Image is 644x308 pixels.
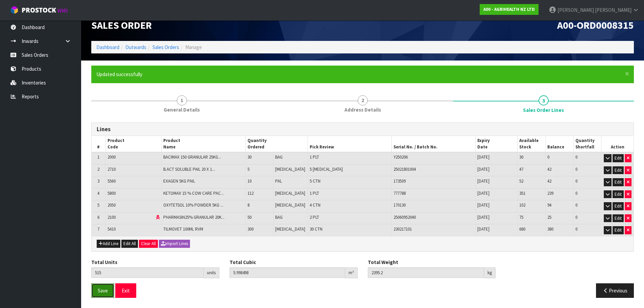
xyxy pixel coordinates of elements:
[91,283,114,298] button: Save
[575,166,577,172] span: 0
[519,214,523,220] span: 75
[275,226,305,232] span: [MEDICAL_DATA]
[393,190,406,196] span: 777788
[91,259,117,266] label: Total Units
[310,190,319,196] span: 1 PLT
[92,136,105,152] th: #
[97,226,99,232] span: 7
[547,226,553,232] span: 380
[275,154,283,160] span: BAG
[539,95,549,105] span: 3
[393,214,416,220] span: 25060952040
[163,190,224,196] span: KETOMAX 15 % COW CARE PAC...
[477,214,490,220] span: [DATE]
[477,202,490,208] span: [DATE]
[595,7,631,13] span: [PERSON_NAME]
[391,136,475,152] th: Serial No. / Batch No.
[523,106,564,114] span: Sales Order Lines
[247,190,254,196] span: 112
[91,117,634,303] span: Sales Order Lines
[393,154,408,160] span: Y250206
[310,214,319,220] span: 2 PLT
[204,267,219,278] div: units
[97,214,99,220] span: 6
[393,166,416,172] span: 25021801004
[484,267,496,278] div: kg
[310,166,343,172] span: 5 [MEDICAL_DATA]
[545,136,573,152] th: Balance
[308,136,391,152] th: Pick Review
[575,178,577,184] span: 0
[275,190,305,196] span: [MEDICAL_DATA]
[557,19,634,31] span: A00-ORD0008315
[162,136,245,152] th: Product Name
[156,215,160,220] i: Dangerous Goods
[310,154,319,160] span: 1 PLT
[275,214,283,220] span: BAG
[310,178,320,184] span: 5 CTN
[10,6,19,14] img: cube-alt.png
[97,154,99,160] span: 1
[547,178,551,184] span: 42
[613,214,624,222] button: Edit
[163,226,203,232] span: TILMOVET 100ML RVM
[108,226,116,232] span: 5410
[125,44,146,50] a: Outwards
[393,178,406,184] span: 173509
[519,154,523,160] span: 30
[96,44,119,50] a: Dashboard
[185,44,202,50] span: Manage
[97,178,99,184] span: 3
[247,154,252,160] span: 30
[163,166,215,172] span: B.ACT SOLUBLE PAIL 20 X 1...
[230,267,345,278] input: Total Cubic
[97,202,99,208] span: 5
[575,190,577,196] span: 0
[368,267,484,278] input: Total Weight
[575,214,577,220] span: 0
[547,166,551,172] span: 42
[358,95,368,105] span: 2
[139,240,158,248] button: Clear All
[275,166,305,172] span: [MEDICAL_DATA]
[159,240,190,248] button: Import Lines
[163,178,195,184] span: EXAGEN 5KG PAIL
[557,7,594,13] span: [PERSON_NAME]
[601,136,634,152] th: Action
[97,166,99,172] span: 2
[177,95,187,105] span: 1
[368,259,398,266] label: Total Weight
[247,178,252,184] span: 10
[152,44,179,50] a: Sales Orders
[613,154,624,162] button: Edit
[393,226,412,232] span: 230217101
[519,166,523,172] span: 47
[310,202,320,208] span: 4 CTN
[98,287,108,294] span: Save
[477,178,490,184] span: [DATE]
[393,202,406,208] span: 170130
[164,106,200,113] span: General Details
[476,136,518,152] th: Expiry Date
[108,166,116,172] span: 2710
[477,190,490,196] span: [DATE]
[105,136,161,152] th: Product Code
[108,214,116,220] span: 2100
[547,154,549,160] span: 0
[477,154,490,160] span: [DATE]
[625,69,629,78] span: ×
[247,202,249,208] span: 8
[275,178,282,184] span: PAL
[121,240,138,248] button: Edit All
[163,154,221,160] span: BACIMAX 150 GRANULAR 25KG...
[97,190,99,196] span: 4
[547,190,553,196] span: 239
[575,154,577,160] span: 0
[247,166,249,172] span: 5
[483,6,535,12] strong: A00 - AGRIHEALTH NZ LTD
[275,202,305,208] span: [MEDICAL_DATA]
[573,136,601,152] th: Quantity Shortfall
[477,226,490,232] span: [DATE]
[477,166,490,172] span: [DATE]
[519,178,523,184] span: 52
